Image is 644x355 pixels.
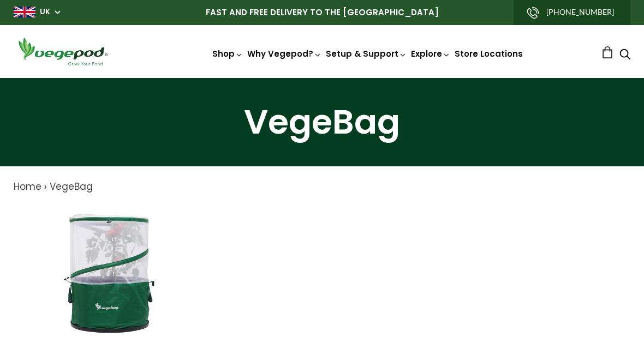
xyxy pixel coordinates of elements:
img: gb_large.png [14,7,35,17]
img: Vegepod [14,36,112,67]
a: Store Locations [455,48,523,59]
nav: breadcrumbs [14,180,630,194]
a: Why Vegepod? [247,48,321,59]
a: VegeBag [50,180,93,193]
h1: VegeBag [14,105,630,139]
a: UK [40,7,50,17]
img: Vegebag - PRE ORDER - Estimated Ship Date OCTOBER 1ST [43,205,179,341]
span: › [44,180,47,193]
a: Explore [411,48,450,59]
a: Setup & Support [326,48,407,59]
a: Home [14,180,41,193]
a: Shop [212,48,243,59]
a: Search [619,50,630,61]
